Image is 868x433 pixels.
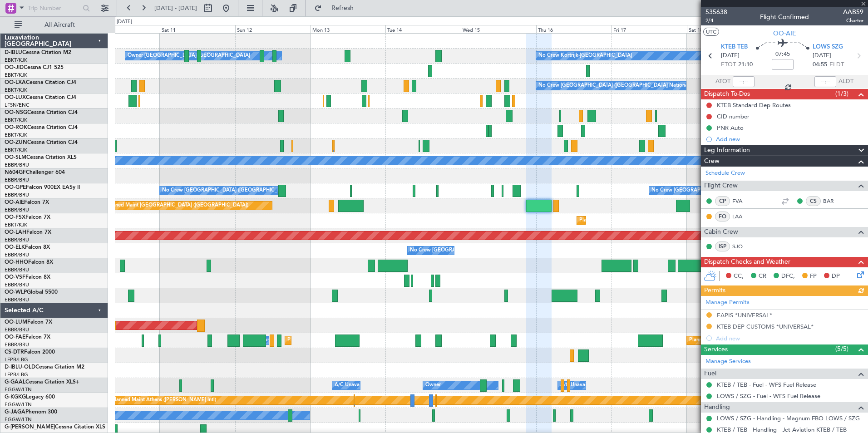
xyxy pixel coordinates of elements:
span: 2/4 [705,17,727,25]
a: EGGW/LTN [5,401,32,408]
span: Cabin Crew [704,227,738,237]
span: OO-LUM [5,320,27,325]
span: OO-FSX [5,215,25,220]
a: OO-FAEFalcon 7X [5,335,50,340]
a: OO-ZUNCessna Citation CJ4 [5,140,78,145]
span: OO-GPE [5,185,26,190]
span: G-KGKG [5,394,26,400]
span: 21:10 [738,60,753,69]
a: OO-LUMFalcon 7X [5,320,52,325]
a: N604GFChallenger 604 [5,170,65,175]
a: EBBR/BRU [5,192,29,198]
a: OO-VSFFalcon 8X [5,275,50,280]
div: Sat 18 [687,25,762,33]
a: EGGW/LTN [5,416,32,423]
span: CS-DTR [5,349,24,355]
button: All Aircraft [10,18,99,32]
span: OO-JID [5,65,24,70]
span: OO-LXA [5,80,26,85]
a: EBKT/KJK [5,87,27,93]
div: A/C Unavailable [335,379,372,392]
div: Planned Maint Athens ([PERSON_NAME] Intl) [112,394,216,407]
a: G-GAALCessna Citation XLS+ [5,379,79,385]
a: CS-DTRFalcon 2000 [5,349,55,355]
button: Refresh [310,1,365,15]
span: G-JAGA [5,409,25,415]
span: OO-ROK [5,125,27,130]
a: LOWS / SZG - Fuel - WFS Fuel Release [717,392,820,400]
a: BAR [823,197,843,205]
div: Planned Maint Melsbroek Air Base [287,334,367,347]
div: Mon 13 [311,25,386,33]
span: All Aircraft [24,22,96,28]
a: EBBR/BRU [5,266,29,273]
a: D-IBLU-OLDCessna Citation M2 [5,364,84,370]
div: No Crew Kortrijk-[GEOGRAPHIC_DATA] [538,49,632,63]
a: LOWS / SZG - Handling - Magnum FBO LOWS / SZG [717,414,860,422]
div: [DATE] [117,18,132,26]
a: EBKT/KJK [5,132,27,138]
a: EBBR/BRU [5,236,29,243]
span: [DATE] - [DATE] [154,4,197,12]
span: Dispatch To-Dos [704,89,750,99]
div: Sun 12 [235,25,311,33]
a: OO-LAHFalcon 7X [5,230,51,235]
span: OO-LAH [5,230,26,235]
span: ALDT [838,77,853,86]
span: ELDT [829,60,844,69]
a: OO-FSXFalcon 7X [5,215,50,220]
span: ATOT [715,77,730,86]
a: EBBR/BRU [5,207,29,213]
span: Fuel [704,369,716,379]
div: PNR Auto [717,124,744,132]
span: Flight Crew [704,181,738,191]
span: OO-ELK [5,245,25,250]
a: OO-NSGCessna Citation CJ4 [5,110,78,115]
a: EBKT/KJK [5,72,27,79]
span: OO-ZUN [5,140,27,145]
div: Tue 14 [385,25,461,33]
span: OO-NSG [5,110,27,115]
a: OO-WLPGlobal 5500 [5,290,58,295]
span: G-[PERSON_NAME] [5,424,55,430]
a: OO-LUXCessna Citation CJ4 [5,95,76,100]
span: CC, [734,272,744,281]
a: EBBR/BRU [5,296,29,303]
div: Fri 17 [612,25,687,33]
a: FVA [732,197,753,205]
div: ISP [715,241,730,251]
div: KTEB Standard Dep Routes [717,101,791,109]
a: OO-GPEFalcon 900EX EASy II [5,185,80,190]
div: FO [715,212,730,221]
span: OO-AIE [5,200,24,205]
span: Refresh [324,5,362,11]
span: 535638 [705,7,727,17]
span: CR [759,272,766,281]
a: OO-ROKCessna Citation CJ4 [5,125,78,130]
div: Owner [425,379,441,392]
span: [DATE] [813,51,831,60]
a: OO-ELKFalcon 8X [5,245,50,250]
span: G-GAAL [5,379,25,385]
span: 04:55 [813,60,827,69]
span: FP [810,272,817,281]
div: No Crew [GEOGRAPHIC_DATA] ([GEOGRAPHIC_DATA] National) [651,184,804,197]
span: 07:45 [775,50,790,59]
a: SJO [732,242,753,251]
a: LFPB/LBG [5,371,28,378]
span: OO-VSF [5,275,25,280]
a: OO-SLMCessna Citation XLS [5,155,77,160]
div: No Crew [GEOGRAPHIC_DATA] ([GEOGRAPHIC_DATA] National) [162,184,314,197]
div: Owner [GEOGRAPHIC_DATA]-[GEOGRAPHIC_DATA] [128,49,250,63]
span: Handling [704,402,730,413]
a: EBBR/BRU [5,177,29,183]
span: (5/5) [835,344,848,354]
span: OO-LUX [5,95,26,100]
a: G-[PERSON_NAME]Cessna Citation XLS [5,424,105,430]
span: Charter [843,17,863,25]
span: N604GF [5,170,26,175]
a: EBBR/BRU [5,281,29,288]
a: EBKT/KJK [5,57,27,64]
a: OO-AIEFalcon 7X [5,200,49,205]
div: CS [806,196,821,206]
